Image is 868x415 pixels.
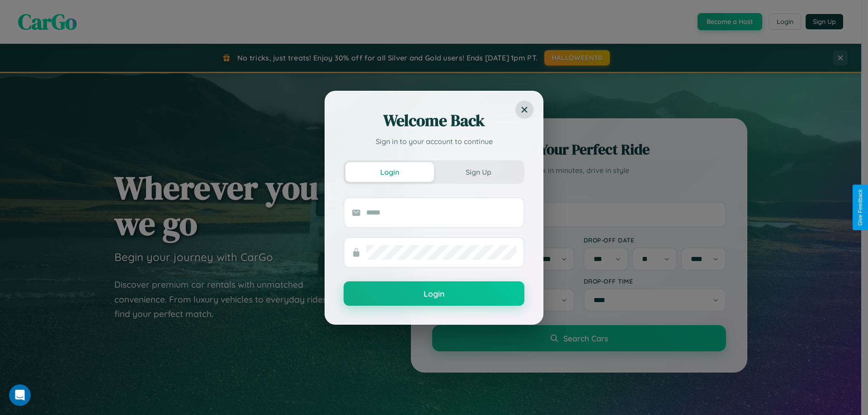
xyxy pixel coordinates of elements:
[344,136,524,147] p: Sign in to your account to continue
[344,281,524,306] button: Login
[857,189,863,226] div: Give Feedback
[344,110,524,131] h2: Welcome Back
[434,162,523,182] button: Sign Up
[9,384,31,406] iframe: Intercom live chat
[345,162,434,182] button: Login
